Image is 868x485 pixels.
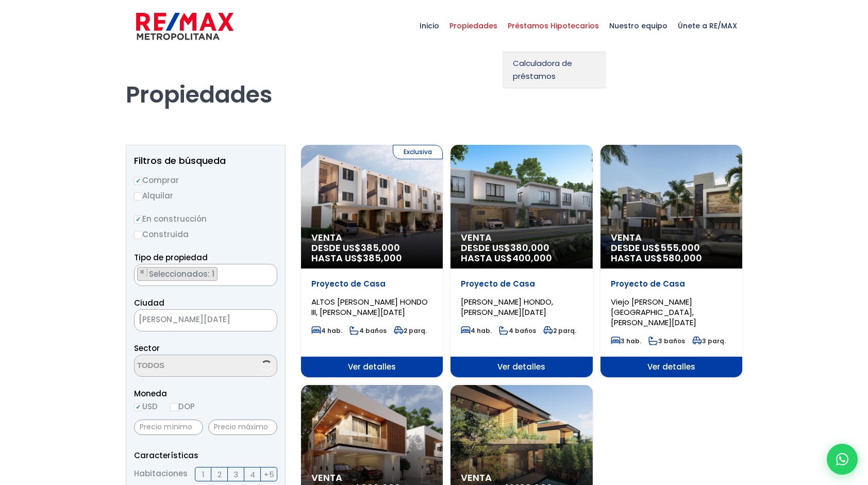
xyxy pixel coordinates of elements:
[673,10,742,41] span: Únete a RE/MAX
[134,156,277,166] h2: Filtros de búsqueda
[134,403,142,411] input: USD
[134,297,164,308] span: Ciudad
[134,189,277,202] label: Alquilar
[134,420,203,435] input: Precio mínimo
[134,192,142,200] input: Alquilar
[461,279,582,289] p: Proyecto de Casa
[134,252,208,263] span: Tipo de propiedad
[393,145,443,159] span: Exclusiva
[604,10,673,41] span: Nuestro equipo
[611,253,732,263] span: HASTA US$
[250,468,255,481] span: 4
[510,241,549,254] span: 380,000
[134,343,160,354] span: Sector
[611,243,732,263] span: DESDE US$
[662,252,702,264] span: 580,000
[170,403,178,411] input: DOP
[266,267,271,277] span: ×
[251,312,266,329] button: Remove all items
[311,243,432,263] span: DESDE US$
[301,145,443,377] a: Exclusiva Venta DESDE US$385,000 HASTA US$385,000 Proyecto de Casa ALTOS [PERSON_NAME] HONDO III,...
[208,420,277,435] input: Precio máximo
[461,243,582,263] span: DESDE US$
[138,267,147,277] button: Remove item
[136,11,233,42] img: remax-metropolitana-logo
[611,279,732,289] p: Proyecto de Casa
[264,468,274,481] span: +5
[137,267,218,281] li: CASA
[450,145,592,377] a: Venta DESDE US$380,000 HASTA US$400,000 Proyecto de Casa [PERSON_NAME] HONDO, [PERSON_NAME][DATE]...
[134,212,277,225] label: En construcción
[361,241,400,254] span: 385,000
[301,357,443,377] span: Ver detalles
[503,52,606,88] a: Calculadora de préstamos
[461,232,582,243] span: Venta
[543,326,576,335] span: 2 parq.
[170,400,195,413] label: DOP
[134,174,277,187] label: Comprar
[261,316,266,325] span: ×
[135,355,235,377] textarea: Search
[648,337,685,345] span: 3 baños
[218,468,222,481] span: 2
[611,337,641,345] span: 3 hab.
[499,326,536,335] span: 4 baños
[349,326,387,335] span: 4 baños
[134,231,142,239] input: Construida
[134,215,142,224] input: En construcción
[414,10,444,41] span: Inicio
[233,468,238,481] span: 3
[503,10,604,41] span: Préstamos Hipotecarios
[134,449,277,462] p: Características
[265,267,272,277] button: Remove all items
[611,232,732,243] span: Venta
[311,296,428,317] span: ALTOS [PERSON_NAME] HONDO III, [PERSON_NAME][DATE]
[461,296,553,317] span: [PERSON_NAME] HONDO, [PERSON_NAME][DATE]
[134,309,277,331] span: SANTO DOMINGO DE GUZMÁN
[202,468,205,481] span: 1
[461,473,582,483] span: Venta
[134,400,158,413] label: USD
[311,232,432,243] span: Venta
[134,177,142,185] input: Comprar
[461,326,492,335] span: 4 hab.
[461,253,582,263] span: HASTA US$
[148,269,217,279] span: Seleccionados: 1
[692,337,726,345] span: 3 parq.
[311,253,432,263] span: HASTA US$
[126,52,742,109] h1: Propiedades
[311,326,342,335] span: 4 hab.
[134,228,277,241] label: Construida
[311,473,432,483] span: Venta
[444,10,503,41] span: Propiedades
[513,57,595,82] span: Calculadora de préstamos
[135,264,140,287] textarea: Search
[611,296,696,328] span: Viejo [PERSON_NAME][GEOGRAPHIC_DATA], [PERSON_NAME][DATE]
[140,267,145,277] span: ×
[600,357,742,377] span: Ver detalles
[600,145,742,377] a: Venta DESDE US$555,000 HASTA US$580,000 Proyecto de Casa Viejo [PERSON_NAME][GEOGRAPHIC_DATA], [P...
[450,357,592,377] span: Ver detalles
[134,467,188,481] span: Habitaciones
[660,241,700,254] span: 555,000
[311,279,432,289] p: Proyecto de Casa
[363,252,402,264] span: 385,000
[512,252,552,264] span: 400,000
[134,387,277,400] span: Moneda
[135,312,251,327] span: SANTO DOMINGO DE GUZMÁN
[394,326,427,335] span: 2 parq.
